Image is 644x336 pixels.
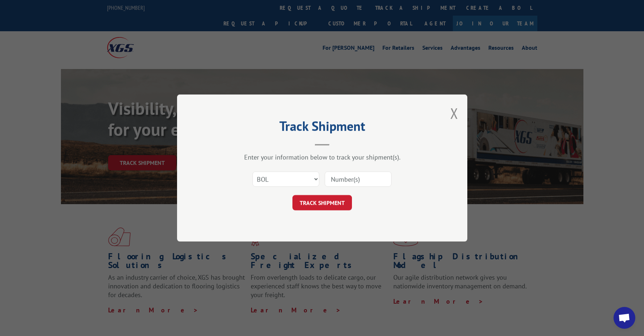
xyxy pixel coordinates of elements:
[614,307,635,329] div: Open chat
[325,171,391,187] input: Number(s)
[213,153,431,161] div: Enter your information below to track your shipment(s).
[450,104,458,123] button: Close modal
[213,121,431,135] h2: Track Shipment
[292,195,352,210] button: TRACK SHIPMENT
